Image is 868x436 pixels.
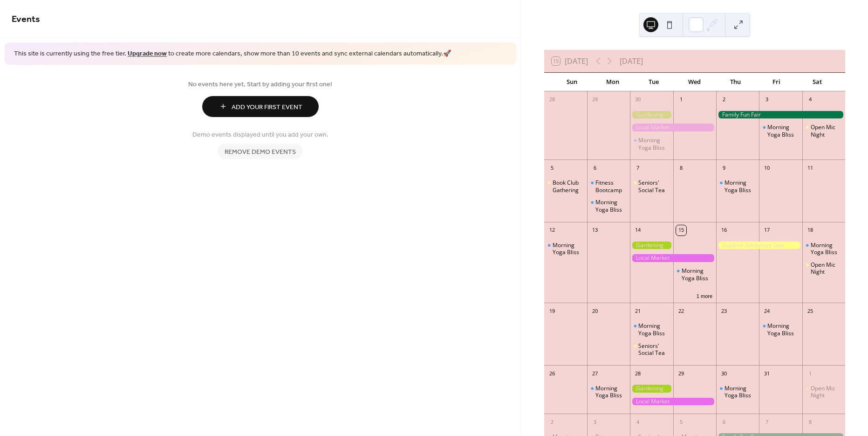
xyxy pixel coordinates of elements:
[802,242,845,256] div: Morning Yoga Bliss
[759,124,802,138] div: Morning Yoga Bliss
[590,163,600,173] div: 6
[811,261,841,276] div: Open Mic Night
[719,417,729,427] div: 6
[225,147,296,157] span: Remove demo events
[638,137,669,151] div: Morning Yoga Bliss
[630,124,716,131] div: Local Market
[767,322,798,337] div: Morning Yoga Bliss
[633,225,643,235] div: 14
[630,398,716,406] div: Local Market
[802,124,845,138] div: Open Mic Night
[805,417,815,427] div: 8
[719,95,729,105] div: 2
[762,95,772,105] div: 3
[676,306,686,316] div: 22
[719,225,729,235] div: 16
[762,163,772,173] div: 10
[682,267,712,282] div: Morning Yoga Bliss
[719,368,729,379] div: 30
[638,342,669,357] div: Seniors' Social Tea
[805,225,815,235] div: 18
[630,137,673,151] div: Morning Yoga Bliss
[547,225,557,235] div: 12
[676,368,686,379] div: 29
[630,385,673,393] div: Gardening Workshop
[716,111,845,119] div: Family Fun Fair
[633,163,643,173] div: 7
[587,385,630,399] div: Morning Yoga Bliss
[762,417,772,427] div: 7
[724,385,755,399] div: Morning Yoga Bliss
[595,385,626,399] div: Morning Yoga Bliss
[805,306,815,316] div: 25
[802,261,845,276] div: Open Mic Night
[590,368,600,379] div: 27
[762,306,772,316] div: 24
[633,73,674,91] div: Tue
[590,306,600,316] div: 20
[676,95,686,105] div: 1
[716,385,759,399] div: Morning Yoga Bliss
[544,179,587,194] div: Book Club Gathering
[724,179,755,194] div: Morning Yoga Bliss
[202,96,319,117] button: Add Your First Event
[593,73,634,91] div: Mon
[128,48,167,60] a: Upgrade now
[716,242,802,249] div: Outdoor Adventure Day
[547,368,557,379] div: 26
[192,130,328,139] span: Demo events displayed until you add your own.
[595,199,626,213] div: Morning Yoga Bliss
[553,179,583,194] div: Book Club Gathering
[719,163,729,173] div: 9
[673,267,716,282] div: Morning Yoga Bliss
[630,242,673,249] div: Gardening Workshop
[693,291,716,299] button: 1 more
[14,49,451,59] span: This site is currently using the free tier. to create more calendars, show more than 10 events an...
[719,306,729,316] div: 23
[756,73,797,91] div: Fri
[547,306,557,316] div: 19
[12,96,509,117] a: Add Your First Event
[590,417,600,427] div: 3
[620,55,643,67] div: [DATE]
[633,368,643,379] div: 28
[805,95,815,105] div: 4
[590,225,600,235] div: 13
[232,102,302,112] span: Add Your First Event
[638,179,669,194] div: Seniors' Social Tea
[676,417,686,427] div: 5
[633,417,643,427] div: 4
[676,225,686,235] div: 15
[12,79,509,89] span: No events here yet. Start by adding your first one!
[218,144,303,159] button: Remove demo events
[805,163,815,173] div: 11
[587,179,630,194] div: Fitness Bootcamp
[716,179,759,194] div: Morning Yoga Bliss
[544,242,587,256] div: Morning Yoga Bliss
[630,111,673,119] div: Gardening Workshop
[630,179,673,194] div: Seniors' Social Tea
[674,73,715,91] div: Wed
[552,73,593,91] div: Sun
[811,242,841,256] div: Morning Yoga Bliss
[630,342,673,357] div: Seniors' Social Tea
[630,254,716,262] div: Local Market
[547,95,557,105] div: 28
[762,368,772,379] div: 31
[767,124,798,138] div: Morning Yoga Bliss
[676,163,686,173] div: 8
[630,322,673,337] div: Morning Yoga Bliss
[811,124,841,138] div: Open Mic Night
[547,417,557,427] div: 2
[762,225,772,235] div: 17
[805,368,815,379] div: 1
[715,73,756,91] div: Thu
[547,163,557,173] div: 5
[595,179,626,194] div: Fitness Bootcamp
[638,322,669,337] div: Morning Yoga Bliss
[633,95,643,105] div: 30
[590,95,600,105] div: 29
[587,199,630,213] div: Morning Yoga Bliss
[802,385,845,399] div: Open Mic Night
[811,385,841,399] div: Open Mic Night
